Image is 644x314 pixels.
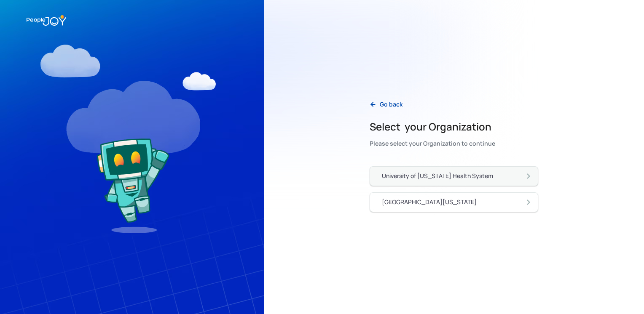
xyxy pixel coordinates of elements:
[382,172,493,180] div: University of [US_STATE] Health System
[363,96,409,113] a: Go back
[370,166,538,186] a: University of [US_STATE] Health System
[382,198,477,206] div: [GEOGRAPHIC_DATA][US_STATE]
[370,192,538,212] a: [GEOGRAPHIC_DATA][US_STATE]
[370,120,495,133] h2: Select your Organization
[380,100,402,109] div: Go back
[370,138,495,149] div: Please select your Organization to continue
